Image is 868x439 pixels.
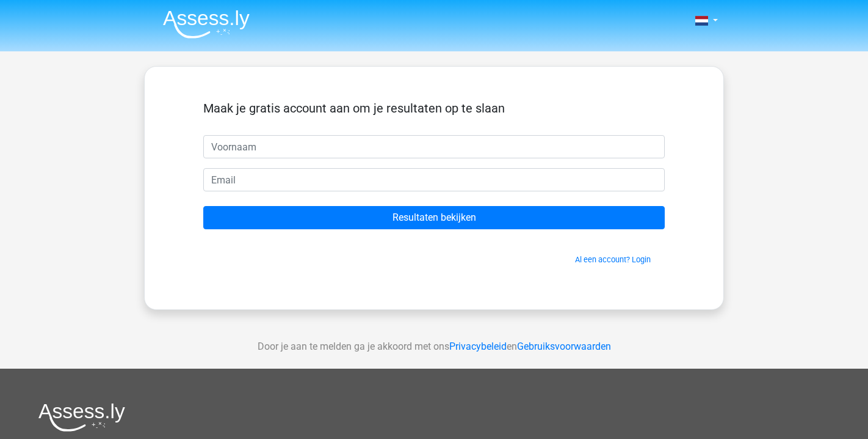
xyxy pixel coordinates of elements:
[449,341,507,352] a: Privacybeleid
[38,403,125,432] img: Assessly logo
[575,255,651,264] a: Al een account? Login
[203,168,665,191] input: Email
[163,10,250,39] img: Assessly
[203,206,665,229] input: Resultaten bekijken
[203,135,665,158] input: Voornaam
[517,341,611,352] a: Gebruiksvoorwaarden
[203,101,665,116] h5: Maak je gratis account aan om je resultaten op te slaan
